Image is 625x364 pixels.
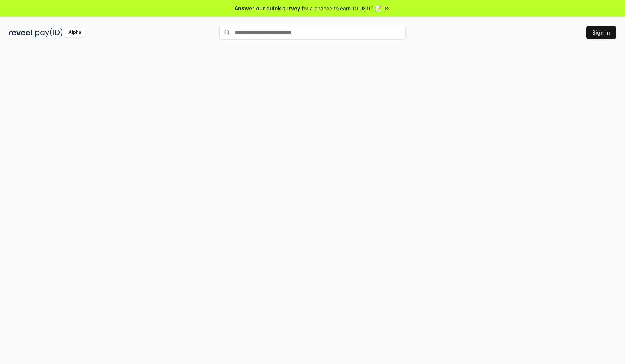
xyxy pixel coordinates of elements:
[35,28,63,37] img: pay_id
[64,28,85,37] div: Alpha
[235,4,300,12] span: Answer our quick survey
[9,28,34,37] img: reveel_dark
[586,26,616,39] button: Sign In
[302,4,381,12] span: for a chance to earn 10 USDT 📝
